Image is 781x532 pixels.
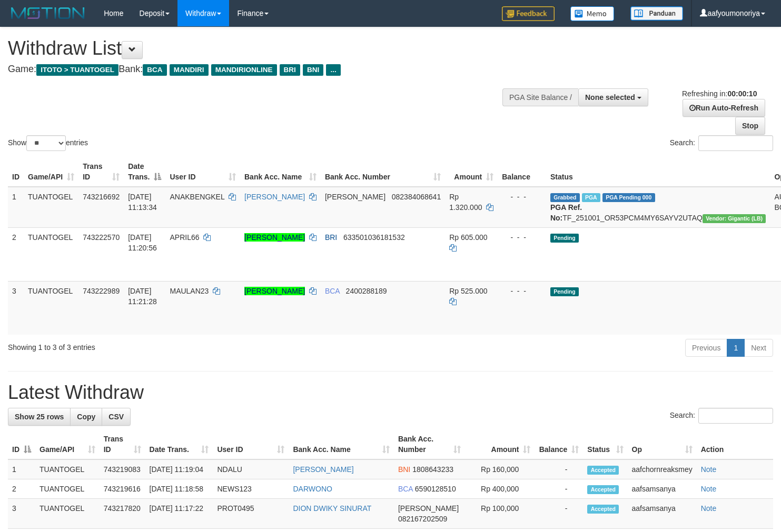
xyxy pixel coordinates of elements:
span: [DATE] 11:21:28 [128,287,157,306]
a: [PERSON_NAME] [244,287,305,295]
a: 1 [727,339,745,357]
input: Search: [698,408,773,424]
td: - [535,499,583,529]
th: Bank Acc. Number: activate to sort column ascending [394,429,465,459]
th: Status [546,157,770,187]
a: [PERSON_NAME] [244,193,305,201]
a: DARWONO [293,485,332,493]
span: BCA [325,287,340,295]
td: 2 [8,227,24,281]
td: 1 [8,187,24,228]
th: User ID: activate to sort column ascending [165,157,240,187]
td: aafchornreaksmey [628,459,697,479]
td: 3 [8,499,35,529]
span: ... [326,64,340,76]
span: None selected [585,93,635,102]
span: Grabbed [550,193,580,202]
a: [PERSON_NAME] [293,465,353,474]
th: Bank Acc. Name: activate to sort column ascending [289,429,393,459]
td: 743217820 [100,499,145,529]
span: BNI [303,64,323,76]
span: CSV [108,413,124,421]
td: 2 [8,479,35,499]
th: Balance: activate to sort column ascending [535,429,583,459]
span: [PERSON_NAME] [325,193,385,201]
span: Rp 525.000 [449,287,487,295]
span: Rp 1.320.000 [449,193,482,212]
span: PGA Pending [602,193,655,202]
span: Pending [550,234,579,243]
th: Amount: activate to sort column ascending [465,429,535,459]
a: [PERSON_NAME] [244,233,305,242]
span: BRI [325,233,337,242]
td: 3 [8,281,24,335]
span: [DATE] 11:13:34 [128,193,157,212]
span: Rp 605.000 [449,233,487,242]
h4: Game: Bank: [8,64,510,75]
h1: Withdraw List [8,38,510,59]
td: NEWS123 [213,479,289,499]
th: Action [697,429,773,459]
td: TUANTOGEL [24,227,78,281]
td: [DATE] 11:18:58 [145,479,213,499]
td: TF_251001_OR53PCM4MY6SAYV2UTAQ [546,187,770,228]
td: aafsamsanya [628,499,697,529]
td: NDALU [213,459,289,479]
th: User ID: activate to sort column ascending [213,429,289,459]
span: BCA [398,485,413,493]
td: PROT0495 [213,499,289,529]
span: Accepted [587,505,619,514]
strong: 00:00:10 [727,89,757,98]
span: Refreshing in: [682,89,757,98]
td: Rp 160,000 [465,459,535,479]
th: Game/API: activate to sort column ascending [24,157,78,187]
label: Search: [670,135,773,151]
th: Trans ID: activate to sort column ascending [100,429,145,459]
span: 743222989 [83,287,120,295]
th: ID: activate to sort column descending [8,429,35,459]
span: [PERSON_NAME] [398,504,459,513]
div: Showing 1 to 3 of 3 entries [8,338,318,353]
span: BCA [143,64,166,76]
span: ANAKBENGKEL [170,193,224,201]
td: TUANTOGEL [24,187,78,228]
a: Note [701,485,717,493]
h1: Latest Withdraw [8,382,773,403]
span: Copy 082384068641 to clipboard [392,193,441,201]
span: Copy 1808643233 to clipboard [412,465,453,474]
a: Copy [70,408,102,426]
td: TUANTOGEL [35,479,100,499]
th: Bank Acc. Number: activate to sort column ascending [321,157,445,187]
label: Search: [670,408,773,424]
span: Pending [550,287,579,296]
span: BRI [280,64,300,76]
span: Accepted [587,466,619,475]
div: - - - [502,232,542,243]
span: Copy 633501036181532 to clipboard [343,233,405,242]
b: PGA Ref. No: [550,203,582,222]
button: None selected [578,88,648,106]
a: CSV [102,408,131,426]
span: Copy [77,413,95,421]
a: Note [701,465,717,474]
img: Button%20Memo.svg [570,6,615,21]
span: Marked by aafyoumonoriya [582,193,600,202]
span: Copy 082167202509 to clipboard [398,515,447,523]
a: Note [701,504,717,513]
div: PGA Site Balance / [502,88,578,106]
span: Copy 6590128510 to clipboard [415,485,456,493]
label: Show entries [8,135,88,151]
td: - [535,479,583,499]
td: aafsamsanya [628,479,697,499]
img: Feedback.jpg [502,6,555,21]
th: Balance [498,157,546,187]
span: MANDIRIONLINE [211,64,277,76]
td: [DATE] 11:19:04 [145,459,213,479]
th: Amount: activate to sort column ascending [445,157,498,187]
span: BNI [398,465,410,474]
td: [DATE] 11:17:22 [145,499,213,529]
span: APRIL66 [170,233,199,242]
select: Showentries [26,135,66,151]
td: 743219083 [100,459,145,479]
th: Status: activate to sort column ascending [583,429,627,459]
